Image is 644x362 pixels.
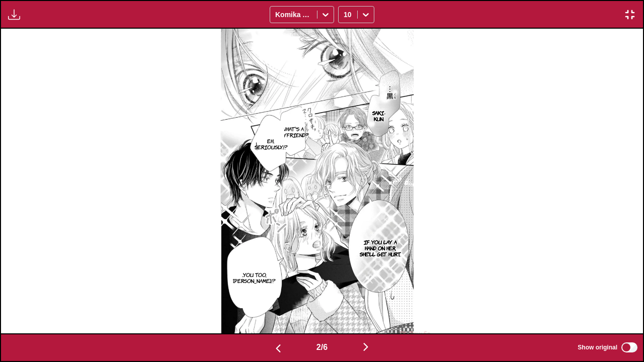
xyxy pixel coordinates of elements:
[356,237,405,259] p: If you lay a hand on her, she'll get hurt.
[316,343,328,352] span: 2 / 6
[253,136,290,152] p: Eh... Seriously!?
[275,124,311,140] p: What's a boyfriend?
[360,341,372,353] img: Next page
[370,108,387,124] p: Saki-kun.
[8,9,20,21] img: Download translated images
[213,29,432,333] img: Manga Panel
[621,342,637,352] input: Show original
[578,344,617,351] span: Show original
[231,269,278,286] p: ...You too, [PERSON_NAME]!?
[272,342,284,354] img: Previous page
